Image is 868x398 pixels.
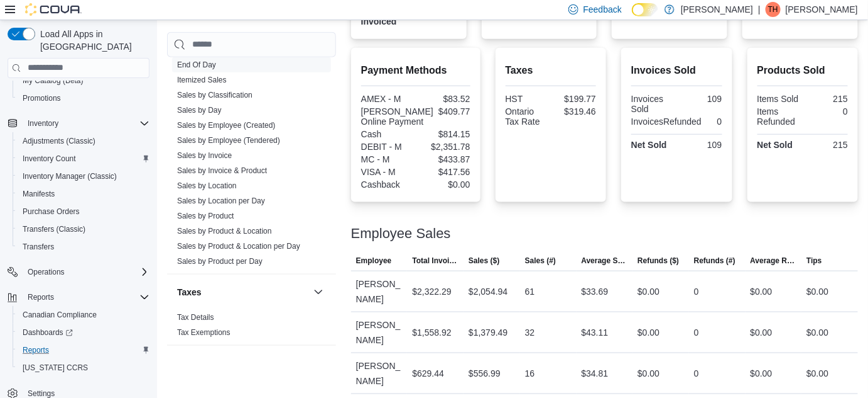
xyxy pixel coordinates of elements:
div: $1,379.49 [469,325,507,340]
div: $0.00 [751,284,773,299]
div: $814.15 [418,129,470,139]
span: Sales (#) [525,256,556,266]
a: Tax Exemptions [177,327,231,336]
a: Reports [18,343,54,358]
div: InvoicesRefunded [631,117,702,127]
div: 16 [525,366,535,381]
span: Tax Details [177,312,214,322]
span: Average Sale [582,256,628,266]
span: Sales by Invoice [177,150,232,160]
span: Sales by Invoice & Product [177,165,267,175]
div: $43.11 [582,325,609,340]
p: [PERSON_NAME] [786,2,858,17]
h2: Invoices Sold [631,63,722,78]
div: 215 [805,140,848,150]
div: Items Refunded [757,106,800,127]
div: 109 [679,140,722,150]
span: Manifests [23,189,55,199]
button: Transfers [13,238,155,256]
span: Sales by Product [177,210,234,220]
span: TH [768,2,778,17]
div: $629.44 [412,366,444,381]
div: $199.77 [553,94,596,104]
a: Inventory Manager (Classic) [18,169,122,184]
button: Taxes [177,285,308,298]
div: Tim Hales [766,2,781,17]
div: Cash [361,129,413,139]
div: MC - M [361,154,413,164]
a: Sales by Day [177,105,222,114]
span: Sales by Employee (Created) [177,120,276,130]
span: Transfers [23,242,54,252]
div: 0 [805,106,848,117]
span: Sales by Employee (Tendered) [177,135,280,145]
button: Operations [23,264,70,280]
button: Transfers (Classic) [13,220,155,238]
div: $0.00 [751,325,773,340]
div: Cashback [361,179,413,190]
div: HST [506,94,548,104]
div: Invoices Sold [631,94,674,114]
h3: Employee Sales [351,226,451,241]
button: Reports [13,341,155,359]
span: Sales by Location per Day [177,195,265,205]
a: My Catalog (Beta) [18,73,89,88]
div: [PERSON_NAME] [351,271,408,312]
button: Reports [23,290,59,305]
button: Canadian Compliance [13,306,155,324]
div: Taxes [167,309,336,344]
h2: Payment Methods [361,63,470,78]
div: $0.00 [637,284,659,299]
button: Inventory Count [13,150,155,168]
a: Sales by Employee (Created) [177,120,276,129]
span: Refunds ($) [637,256,679,266]
div: $2,322.29 [412,284,451,299]
div: [PERSON_NAME] [351,312,408,353]
div: 32 [525,325,535,340]
a: Sales by Product per Day [177,256,263,265]
span: Sales by Day [177,105,222,115]
div: $0.00 [806,325,828,340]
a: Sales by Invoice & Product [177,166,267,174]
a: Promotions [18,91,66,106]
div: 61 [525,284,535,299]
span: Adjustments (Classic) [23,136,95,146]
div: $2,351.78 [418,142,470,152]
span: Sales by Product per Day [177,256,263,266]
span: Purchase Orders [18,204,149,219]
div: DEBIT - M [361,142,413,152]
button: [US_STATE] CCRS [13,359,155,377]
a: [US_STATE] CCRS [18,360,93,375]
span: Reports [28,292,54,302]
span: Dashboards [23,327,73,338]
button: Manifests [13,185,155,203]
span: Reports [18,343,149,358]
a: Manifests [18,186,60,202]
strong: Net Sold [631,140,667,150]
span: Reports [23,345,49,355]
div: $0.00 [637,325,659,340]
span: Manifests [18,186,149,202]
a: Sales by Product & Location [177,226,272,235]
img: Cova [25,3,82,16]
div: $556.99 [469,366,501,381]
span: Purchase Orders [23,207,80,217]
div: $417.56 [418,167,470,177]
span: Transfers (Classic) [23,224,85,234]
div: $33.69 [582,284,609,299]
div: 215 [805,94,848,104]
div: $0.00 [806,284,828,299]
span: Operations [28,267,65,277]
a: Sales by Location [177,181,237,190]
span: End Of Day [177,59,216,69]
span: Feedback [583,3,622,16]
span: Inventory Manager (Classic) [23,171,117,181]
a: Dashboards [18,325,78,340]
span: [US_STATE] CCRS [23,363,88,373]
a: Sales by Classification [177,90,252,99]
a: Canadian Compliance [18,307,102,322]
a: Purchase Orders [18,204,85,219]
a: Sales by Product [177,211,234,220]
div: $0.00 [637,366,659,381]
span: Transfers [18,239,149,254]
